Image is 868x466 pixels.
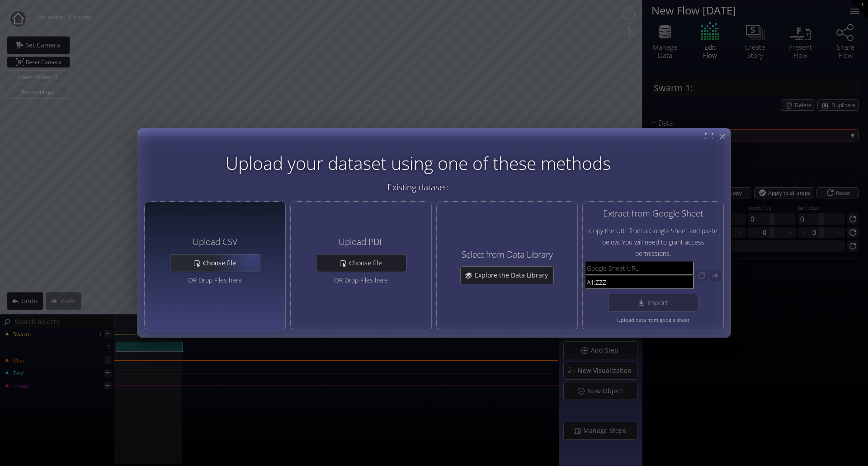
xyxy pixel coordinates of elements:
h4: Select from Data Library [462,250,553,259]
input: Range [585,276,694,290]
span: Choose file [203,259,241,268]
h4: Upload PDF [339,238,384,247]
span: Choose file [349,259,387,268]
span: Explore the Data Library [474,271,553,280]
span: Upload data from google sheet [617,315,689,326]
span: Copy the URL from a Google Sheet and paste below. You will need to grant access permissions. [585,226,721,259]
h4: Extract from Google Sheet [603,209,703,218]
h4: Upload CSV [193,238,237,247]
span: Existing dataset: [387,181,449,193]
div: OR Drop Files here [170,274,260,286]
div: OR Drop Files here [316,274,406,286]
input: Google Sheet URL [585,262,694,276]
span: Upload your dataset using one of these methods [226,151,611,175]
